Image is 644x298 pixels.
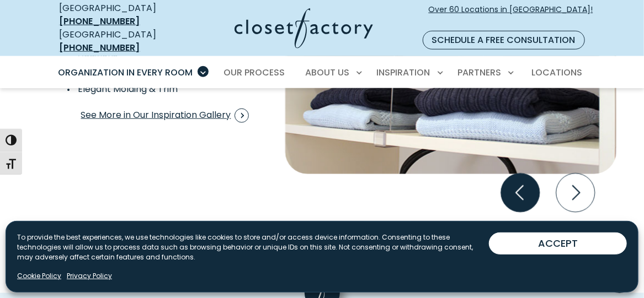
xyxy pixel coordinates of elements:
[67,271,112,281] a: Privacy Policy
[423,31,585,50] a: Schedule a Free Consultation
[17,271,61,281] a: Cookie Policy
[377,66,430,79] span: Inspiration
[60,15,140,28] a: [PHONE_NUMBER]
[60,41,140,54] a: [PHONE_NUMBER]
[60,28,180,55] div: [GEOGRAPHIC_DATA]
[235,8,373,48] img: Closet Factory Logo
[223,66,285,79] span: Our Process
[81,109,249,123] span: See More in Our Inspiration Gallery
[429,4,593,27] span: Over 60 Locations in [GEOGRAPHIC_DATA]!
[67,83,237,96] li: Elegant Molding & Trim
[81,105,249,127] a: See More in Our Inspiration Gallery
[60,2,180,28] div: [GEOGRAPHIC_DATA]
[489,232,627,254] button: ACCEPT
[51,57,594,88] nav: Primary Menu
[552,169,599,216] button: Next slide
[497,169,544,216] button: Previous slide
[58,66,193,79] span: Organization in Every Room
[305,66,349,79] span: About Us
[457,66,501,79] span: Partners
[17,232,489,262] p: To provide the best experiences, we use technologies like cookies to store and/or access device i...
[531,66,582,79] span: Locations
